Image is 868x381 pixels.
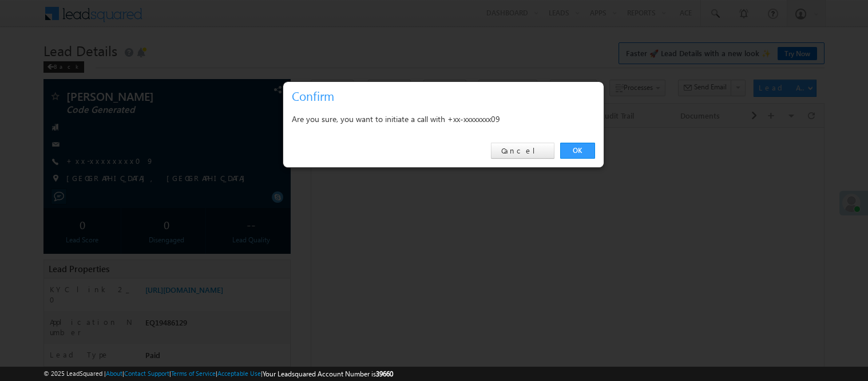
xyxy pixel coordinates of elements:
[376,370,393,378] span: 39660
[43,368,393,379] span: © 2025 LeadSquared | | | | |
[124,370,169,377] a: Contact Support
[217,370,261,377] a: Acceptable Use
[171,370,216,377] a: Terms of Service
[292,112,595,126] div: Are you sure, you want to initiate a call with +xx-xxxxxxxx09
[560,143,595,159] a: OK
[491,143,554,159] a: Cancel
[106,370,122,377] a: About
[263,370,393,378] span: Your Leadsquared Account Number is
[292,86,600,106] h3: Confirm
